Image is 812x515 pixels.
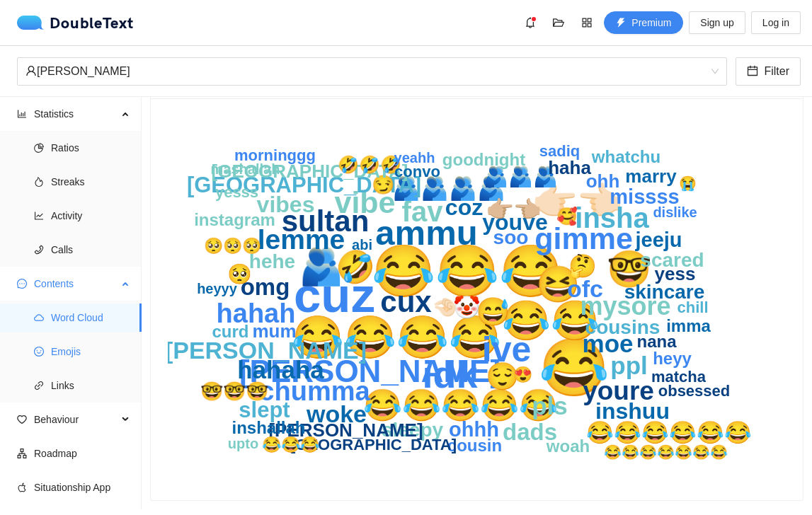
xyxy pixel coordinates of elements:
[503,419,557,445] text: dads
[34,473,130,502] span: Situationship App
[534,221,633,255] text: gimme
[34,313,44,323] span: cloud
[567,275,603,302] text: ofc
[17,415,27,424] span: heart
[17,482,27,492] span: apple
[372,241,563,301] text: 😂😂😂
[486,360,520,393] text: 😌
[513,365,533,384] text: 😍
[539,142,580,160] text: sadiq
[34,245,44,255] span: phone
[422,353,478,395] text: idk
[372,173,395,196] text: 😏
[700,15,733,30] span: Sign up
[294,268,375,323] text: cuz
[51,134,130,162] span: Ratios
[17,449,27,458] span: apartment
[34,405,118,434] span: Behaviour
[51,303,130,332] span: Word Cloud
[25,65,37,76] span: user
[747,65,758,79] span: calendar
[363,387,558,424] text: 😂😂😂😂😂
[631,15,671,30] span: Premium
[239,398,290,422] text: slept
[616,18,626,29] span: thunderbolt
[34,347,44,357] span: smile
[536,263,581,306] text: 😆
[215,183,258,201] text: yesss
[394,163,440,180] text: convo
[624,281,705,303] text: skincare
[546,436,590,456] text: woah
[658,382,731,400] text: obsessed
[433,296,457,318] text: 🤏🏻
[586,170,620,192] text: ohh
[591,147,661,166] text: whatchu
[583,376,654,405] text: youre
[194,210,275,229] text: instagram
[666,316,711,335] text: imma
[25,58,706,85] div: [PERSON_NAME]
[292,313,501,362] text: 😂😂😂😂
[677,299,708,316] text: chill
[34,211,44,221] span: line-chart
[604,11,683,34] button: thunderboltPremium
[51,168,130,196] span: Streaks
[636,332,677,351] text: nana
[241,274,290,300] text: omg
[290,436,457,453] text: [GEOGRAPHIC_DATA]
[34,270,118,298] span: Contents
[653,204,697,220] text: dislike
[334,185,395,219] text: vibe
[252,320,296,342] text: mum
[493,226,529,248] text: soo
[306,400,367,427] text: woke
[34,143,44,153] span: pie-chart
[25,58,719,85] span: Insha Rahiman
[262,435,324,454] text: 😂😂😂 ‎
[449,418,499,441] text: ohhh
[532,178,623,221] text: 👉🏻👈🏻
[607,248,652,291] text: 🤓
[51,202,130,230] span: Activity
[34,177,44,187] span: fire
[586,419,752,446] text: 😂😂😂😂😂😂
[447,436,502,455] text: cousin
[486,195,542,221] text: 👉🏼👈🏼
[583,330,634,357] text: moe
[445,195,483,220] text: coz
[585,316,661,338] text: cousins
[231,418,305,437] text: inshallah
[227,262,252,286] text: 🥺
[604,444,728,461] text: 😂😂😂😂😂😂😂
[764,62,789,80] span: Filter
[17,16,50,30] img: logo
[187,173,421,197] text: [GEOGRAPHIC_DATA]
[519,11,542,34] button: bell
[237,356,324,383] text: hahaha
[625,166,677,187] text: marry
[51,337,130,366] span: Emojis
[282,204,370,238] text: sultan
[197,281,238,296] text: heyyy
[482,330,532,369] text: ive
[34,100,118,128] span: Statistics
[610,185,679,208] text: missss
[34,439,130,468] span: Roadmap
[556,206,578,226] text: 🥰
[640,249,704,271] text: scared
[17,16,134,30] a: logoDoubleText
[212,161,408,182] text: [GEOGRAPHIC_DATA]
[394,150,435,166] text: yeahh
[442,150,525,169] text: goodnight
[689,11,745,34] button: Sign up
[382,419,444,441] text: sleepy
[482,209,547,235] text: youve
[580,291,670,320] text: mysore
[217,299,296,328] text: hahah
[268,419,423,441] text: [PERSON_NAME]
[34,381,44,390] span: link
[476,295,510,328] text: 😅
[375,214,477,252] text: ammu
[575,202,649,233] text: insha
